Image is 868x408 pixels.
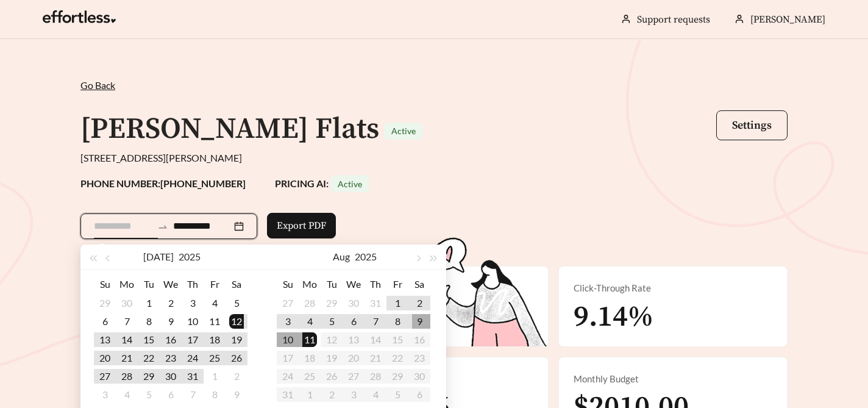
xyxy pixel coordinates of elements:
[138,331,160,349] td: 2025-07-15
[574,281,772,295] div: Click-Through Rate
[182,312,204,331] td: 2025-07-10
[302,332,317,347] div: 11
[226,331,247,349] td: 2025-07-19
[277,294,299,312] td: 2025-07-27
[207,332,222,347] div: 18
[386,312,408,331] td: 2025-08-08
[185,332,200,347] div: 17
[157,221,168,232] span: swap-right
[390,296,405,310] div: 1
[163,351,178,365] div: 23
[226,367,247,385] td: 2025-08-02
[182,274,204,294] th: Th
[94,331,116,349] td: 2025-07-13
[333,245,350,269] button: Aug
[408,312,430,331] td: 2025-08-09
[204,312,226,331] td: 2025-07-11
[207,314,222,329] div: 11
[119,332,134,347] div: 14
[226,312,247,331] td: 2025-07-12
[98,296,112,310] div: 29
[138,294,160,312] td: 2025-07-01
[226,385,247,404] td: 2025-08-09
[94,385,116,404] td: 2025-08-03
[98,369,112,384] div: 27
[229,296,244,310] div: 5
[182,331,204,349] td: 2025-07-17
[343,294,365,312] td: 2025-07-30
[80,151,788,165] div: [STREET_ADDRESS][PERSON_NAME]
[355,245,377,269] button: 2025
[277,218,326,233] span: Export PDF
[119,369,134,384] div: 28
[368,314,383,329] div: 7
[299,312,321,331] td: 2025-08-04
[94,367,116,385] td: 2025-07-27
[716,110,788,140] button: Settings
[163,296,178,310] div: 2
[182,294,204,312] td: 2025-07-03
[229,332,244,347] div: 19
[267,213,336,238] button: Export PDF
[116,312,138,331] td: 2025-07-07
[116,385,138,404] td: 2025-08-04
[204,385,226,404] td: 2025-08-08
[204,274,226,294] th: Fr
[412,296,427,310] div: 2
[141,314,156,329] div: 8
[368,296,383,310] div: 31
[119,296,134,310] div: 30
[141,296,156,310] div: 1
[229,369,244,384] div: 2
[750,13,825,26] span: [PERSON_NAME]
[80,177,246,189] strong: PHONE NUMBER: [PHONE_NUMBER]
[321,312,343,331] td: 2025-08-05
[94,312,116,331] td: 2025-07-06
[386,274,408,294] th: Fr
[182,385,204,404] td: 2025-08-07
[185,369,200,384] div: 31
[207,296,222,310] div: 4
[185,296,200,310] div: 3
[185,387,200,402] div: 7
[365,312,386,331] td: 2025-08-07
[324,296,339,310] div: 29
[185,314,200,329] div: 10
[637,13,710,26] a: Support requests
[163,332,178,347] div: 16
[141,369,156,384] div: 29
[116,274,138,294] th: Mo
[299,331,321,349] td: 2025-08-11
[160,349,182,367] td: 2025-07-23
[365,294,386,312] td: 2025-07-31
[98,314,112,329] div: 6
[80,111,379,148] h1: [PERSON_NAME] Flats
[226,274,247,294] th: Sa
[229,387,244,402] div: 9
[160,294,182,312] td: 2025-07-02
[179,245,201,269] button: 2025
[141,332,156,347] div: 15
[138,312,160,331] td: 2025-07-08
[116,294,138,312] td: 2025-06-30
[321,274,343,294] th: Tu
[277,312,299,331] td: 2025-08-03
[138,274,160,294] th: Tu
[302,314,317,329] div: 4
[116,367,138,385] td: 2025-07-28
[280,314,295,329] div: 3
[229,351,244,365] div: 26
[299,274,321,294] th: Mo
[163,314,178,329] div: 9
[138,349,160,367] td: 2025-07-22
[390,314,405,329] div: 8
[299,294,321,312] td: 2025-07-28
[280,332,295,347] div: 10
[157,221,168,232] span: to
[185,351,200,365] div: 24
[321,294,343,312] td: 2025-07-29
[80,79,115,91] span: Go Back
[143,245,174,269] button: [DATE]
[119,351,134,365] div: 21
[343,312,365,331] td: 2025-08-06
